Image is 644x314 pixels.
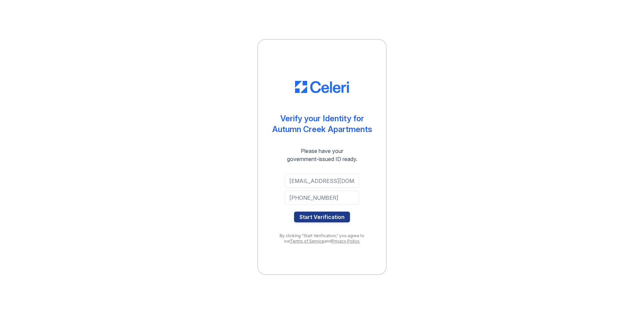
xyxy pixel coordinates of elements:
input: Email [285,174,359,188]
div: By clicking "Start Verification," you agree to our and [271,233,373,244]
button: Start Verification [294,212,350,222]
div: Verify your Identity for Autumn Creek Apartments [272,113,372,135]
img: CE_Logo_Blue-a8612792a0a2168367f1c8372b55b34899dd931a85d93a1a3d3e32e68fde9ad4.png [295,81,349,93]
a: Privacy Policy. [332,239,360,244]
input: Phone [285,191,359,205]
a: Terms of Service [290,239,324,244]
div: Please have your government-issued ID ready. [275,147,369,163]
